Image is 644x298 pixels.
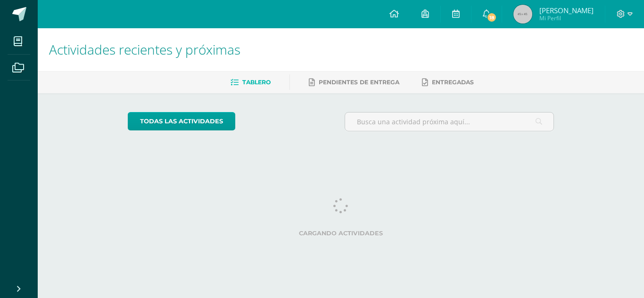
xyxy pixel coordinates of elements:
[422,75,474,90] a: Entregadas
[345,113,554,131] input: Busca una actividad próxima aquí...
[539,6,594,15] span: [PERSON_NAME]
[128,230,554,237] label: Cargando actividades
[231,75,271,90] a: Tablero
[539,14,594,22] span: Mi Perfil
[242,79,271,86] span: Tablero
[128,112,235,130] a: todas las Actividades
[319,79,399,86] span: Pendientes de entrega
[432,79,474,86] span: Entregadas
[513,5,532,24] img: 45x45
[487,12,497,23] span: 18
[309,75,399,90] a: Pendientes de entrega
[49,40,240,58] span: Actividades recientes y próximas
